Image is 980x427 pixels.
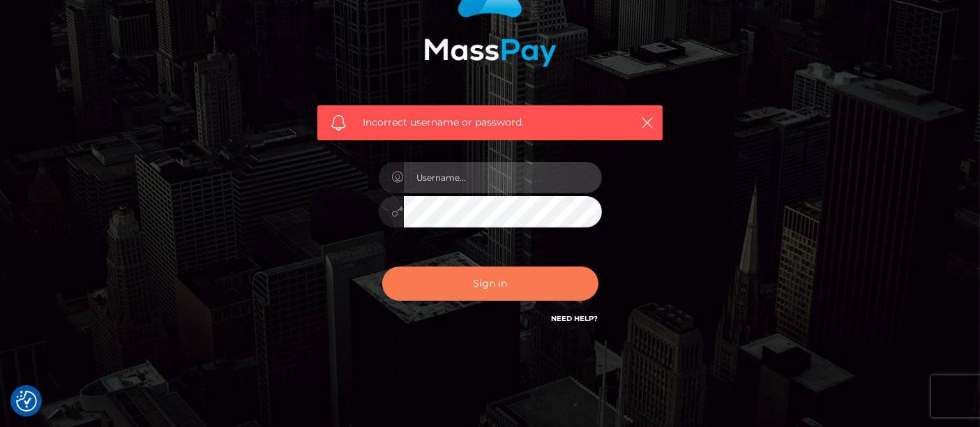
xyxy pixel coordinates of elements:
[16,391,37,412] button: Consent Preferences
[382,267,598,301] button: Sign in
[363,115,617,130] span: Incorrect username or password.
[16,391,37,412] img: Revisit consent button
[552,314,598,323] a: Need Help?
[404,162,602,193] input: Username...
